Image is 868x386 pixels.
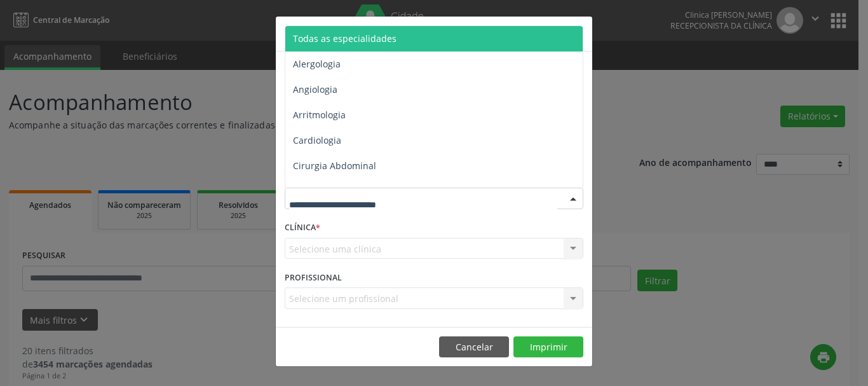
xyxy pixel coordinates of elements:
label: PROFISSIONAL [285,268,342,287]
button: Close [567,17,592,48]
h5: Relatório de agendamentos [285,25,430,42]
span: Cardiologia [293,134,341,146]
span: Cirurgia Abdominal [293,160,376,172]
span: Angiologia [293,83,337,95]
span: Cirurgia Bariatrica [293,185,371,197]
button: Imprimir [513,336,583,358]
label: CLÍNICA [285,218,320,238]
span: Arritmologia [293,109,346,121]
span: Todas as especialidades [293,32,397,45]
span: Alergologia [293,58,341,70]
button: Cancelar [439,336,509,358]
